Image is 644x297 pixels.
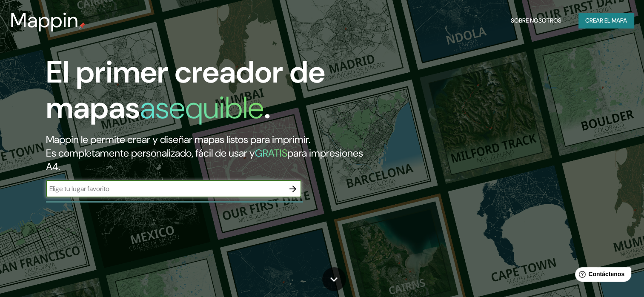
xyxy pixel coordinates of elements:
[585,15,627,26] font: Crear el mapa
[46,133,368,174] h2: Mappin le permite crear y diseñar mapas listos para imprimir. Es completamente personalizado, fác...
[255,146,287,160] h5: GRATIS
[79,22,86,29] img: mappin-pin
[578,13,634,29] button: Crear el mapa
[46,54,368,133] h1: El primer creador de mapas .
[568,264,635,288] iframe: Help widget launcher
[10,9,79,32] h3: Mappin
[140,88,264,128] h1: asequible
[511,15,561,26] font: Sobre nosotros
[507,13,565,29] button: Sobre nosotros
[46,184,284,194] input: Elige tu lugar favorito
